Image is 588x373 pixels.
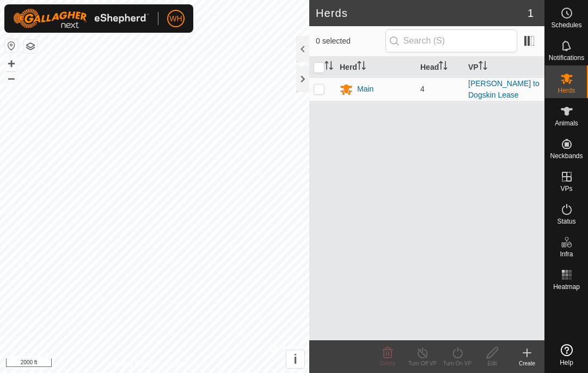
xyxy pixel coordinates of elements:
[440,359,475,368] div: Turn On VP
[324,63,333,71] p-sorticon: Activate to sort
[464,57,544,78] th: VP
[385,29,517,52] input: Search (S)
[357,83,373,95] div: Main
[558,87,575,94] span: Herds
[286,350,304,368] button: i
[551,22,581,28] span: Schedules
[357,63,366,71] p-sorticon: Activate to sort
[550,153,583,159] span: Neckbands
[5,71,18,85] button: –
[293,352,297,366] span: i
[560,185,572,192] span: VPs
[439,63,448,71] p-sorticon: Activate to sort
[24,40,37,53] button: Map Layers
[13,9,149,28] img: Gallagher Logo
[549,55,584,61] span: Notifications
[405,359,440,368] div: Turn Off VP
[335,57,416,78] th: Herd
[479,63,487,71] p-sorticon: Activate to sort
[420,85,425,93] span: 4
[560,359,573,366] span: Help
[475,359,510,368] div: Edit
[5,39,18,52] button: Reset Map
[553,284,580,290] span: Heatmap
[416,57,464,78] th: Head
[166,359,198,369] a: Contact Us
[528,5,534,21] span: 1
[316,7,528,20] h2: Herds
[169,13,182,25] span: WH
[316,35,385,47] span: 0 selected
[555,120,578,127] span: Animals
[560,251,573,257] span: Infra
[510,359,544,368] div: Create
[468,79,540,99] a: [PERSON_NAME] to Dogskin Lease
[557,218,575,225] span: Status
[545,340,588,370] a: Help
[5,57,18,70] button: +
[112,359,152,369] a: Privacy Policy
[380,360,396,366] span: Delete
